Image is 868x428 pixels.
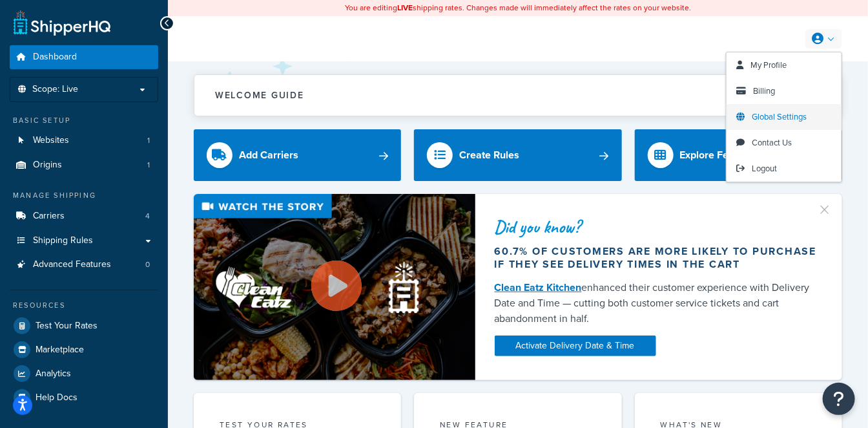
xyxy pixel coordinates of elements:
span: 0 [145,259,150,270]
a: My Profile [727,52,842,78]
div: Manage Shipping [10,190,158,201]
button: Welcome Guide [194,75,842,116]
a: Advanced Features0 [10,253,158,277]
span: Billing [753,85,775,97]
a: Logout [727,156,842,182]
a: Activate Delivery Date & Time [495,336,656,356]
div: Did you know? [495,218,823,236]
a: Explore Features [635,129,842,181]
span: Marketplace [36,345,84,356]
a: Origins1 [10,153,158,177]
li: Advanced Features [10,253,158,277]
div: Add Carriers [239,146,298,164]
img: Video thumbnail [194,194,475,380]
span: Test Your Rates [36,321,98,332]
span: My Profile [750,59,787,71]
a: Billing [727,78,842,104]
div: Basic Setup [10,115,158,126]
a: Marketplace [10,338,158,361]
a: Clean Eatz Kitchen [495,280,582,295]
span: Global Settings [752,111,807,123]
li: Websites [10,129,158,153]
span: Help Docs [36,392,77,403]
a: Test Your Rates [10,314,158,337]
li: Carriers [10,204,158,228]
div: 60.7% of customers are more likely to purchase if they see delivery times in the cart [495,245,823,271]
div: Resources [10,300,158,311]
div: Create Rules [459,146,519,164]
span: Websites [33,135,69,146]
a: Websites1 [10,129,158,153]
div: enhanced their customer experience with Delivery Date and Time — cutting both customer service ti... [495,280,823,326]
span: 4 [145,211,150,222]
a: Analytics [10,362,158,385]
button: Open Resource Center [823,383,855,415]
span: Advanced Features [33,259,111,270]
a: Dashboard [10,45,158,69]
span: Contact Us [752,136,792,149]
a: Help Docs [10,386,158,409]
a: Add Carriers [194,129,401,181]
h2: Welcome Guide [215,91,304,100]
span: 1 [147,160,150,171]
span: 1 [147,135,150,146]
span: Analytics [36,369,71,380]
span: Carriers [33,211,65,222]
b: LIVE [397,2,413,14]
a: Contact Us [727,130,842,156]
span: Dashboard [33,52,77,63]
span: Shipping Rules [33,235,93,246]
span: Origins [33,160,62,171]
li: Origins [10,153,158,177]
a: Create Rules [414,129,621,181]
a: Shipping Rules [10,229,158,253]
span: Logout [752,162,777,175]
a: Carriers4 [10,204,158,228]
a: Global Settings [727,104,842,130]
span: Scope: Live [32,84,78,95]
div: Explore Features [680,146,759,164]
